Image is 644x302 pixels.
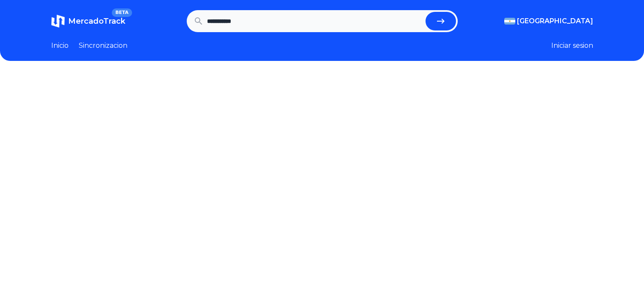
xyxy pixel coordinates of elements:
[68,16,125,26] span: MercadoTrack
[79,41,127,51] a: Sincronizacion
[517,16,593,26] span: [GEOGRAPHIC_DATA]
[504,16,593,26] button: [GEOGRAPHIC_DATA]
[51,41,69,51] a: Inicio
[51,14,65,28] img: MercadoTrack
[112,8,132,17] span: BETA
[51,14,125,28] a: MercadoTrackBETA
[504,18,515,25] img: Argentina
[551,41,593,51] button: Iniciar sesion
